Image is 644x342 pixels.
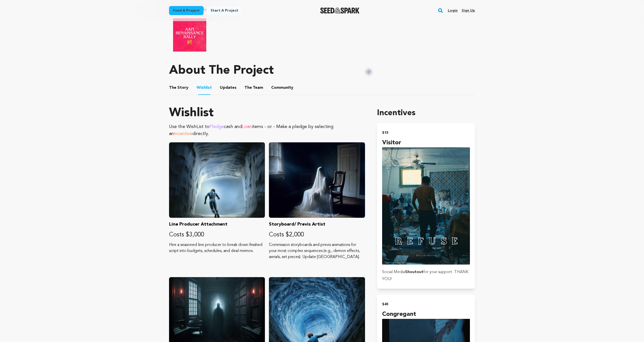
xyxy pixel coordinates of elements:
[173,18,206,52] img: AAPI Renaissance Rally
[365,68,373,76] img: Seed&Spark Instagram Icon
[320,8,360,14] a: Seed&Spark Homepage
[169,107,365,119] h1: Wishlist
[169,231,265,239] p: Costs $3,000
[245,85,263,91] span: Team
[269,242,365,260] p: Commission storyboards and previs animations for your most complex sequences (e.g., demon effects...
[209,124,224,129] span: Pledge
[169,65,274,77] h1: About The Project
[169,6,204,15] a: Fund a project
[245,85,252,91] span: The
[462,7,475,15] a: Sign up
[169,85,188,91] span: Story
[196,85,212,91] span: Wishlist
[382,310,470,319] h4: congregant
[174,132,192,136] span: Incentive
[448,7,458,15] a: Login
[271,85,293,91] span: Community
[169,221,265,228] p: Line Producer Attachment
[169,85,176,91] span: The
[207,6,242,15] a: Start a project
[382,138,470,147] h4: Visitor
[382,129,470,136] h2: $15
[405,270,423,274] strong: Shoutout
[269,231,365,239] p: Costs $2,000
[382,301,470,308] h2: $45
[169,123,365,137] p: Use the WishList to cash and items - or - Make a pledge by selecting an directly.
[220,85,236,91] span: Updates
[377,107,475,119] h1: Incentives
[320,8,360,14] img: Seed&Spark Logo Dark Mode
[382,147,470,265] img: incentive
[242,124,252,129] span: Loan
[269,221,365,228] p: Storyboard/ Previs Artist
[377,123,475,289] button: $15 Visitor incentive Social MediaShoutoutfor your support. THANK YOU!
[382,269,470,283] p: Social Media for your support. THANK YOU!
[169,242,265,254] p: Hire a seasoned line producer to break down finished script into budgets, schedules, and deal memos.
